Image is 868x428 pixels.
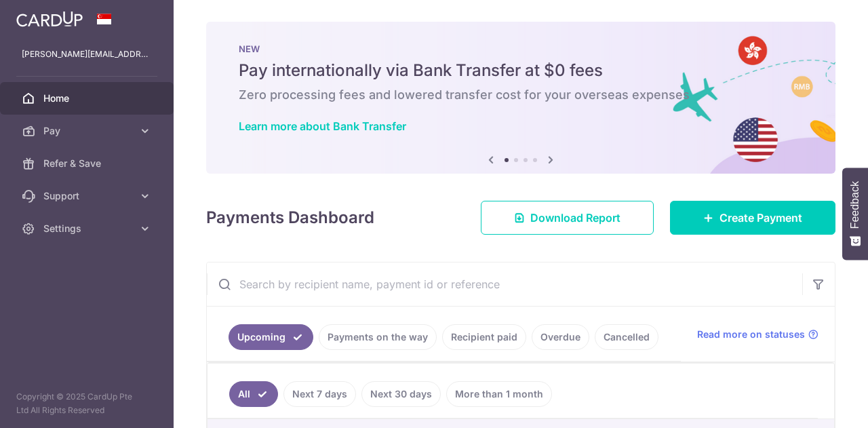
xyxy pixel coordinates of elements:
[22,47,152,61] p: [PERSON_NAME][EMAIL_ADDRESS][DOMAIN_NAME]
[842,168,868,260] button: Feedback - Show survey
[532,324,589,350] a: Overdue
[43,189,133,203] span: Support
[239,119,406,133] a: Learn more about Bank Transfer
[719,210,802,226] span: Create Payment
[239,60,803,81] h5: Pay internationally via Bank Transfer at $0 fees
[442,324,526,350] a: Recipient paid
[43,157,133,170] span: Refer & Save
[595,324,658,350] a: Cancelled
[239,87,803,103] h6: Zero processing fees and lowered transfer cost for your overseas expenses
[670,201,835,235] a: Create Payment
[319,324,437,350] a: Payments on the way
[43,222,133,235] span: Settings
[206,22,835,174] img: Bank transfer banner
[207,262,802,306] input: Search by recipient name, payment id or reference
[283,381,356,407] a: Next 7 days
[239,43,803,54] p: NEW
[697,328,805,341] span: Read more on statuses
[229,324,313,350] a: Upcoming
[361,381,441,407] a: Next 30 days
[530,210,620,226] span: Download Report
[849,181,861,229] span: Feedback
[16,11,83,27] img: CardUp
[697,328,818,341] a: Read more on statuses
[43,92,133,105] span: Home
[43,124,133,138] span: Pay
[206,206,374,230] h4: Payments Dashboard
[229,381,278,407] a: All
[446,381,552,407] a: More than 1 month
[481,201,654,235] a: Download Report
